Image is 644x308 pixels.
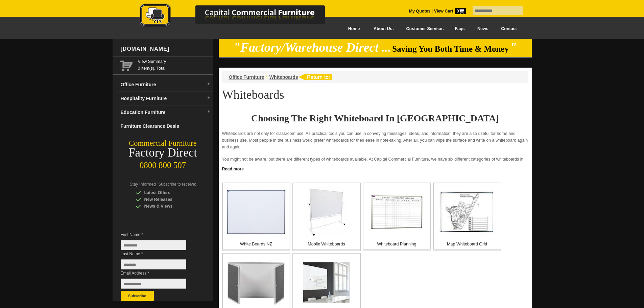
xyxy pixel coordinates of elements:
[439,189,496,236] img: Map Whiteboard Grid
[121,3,358,30] a: Capital Commercial Furniture Logo
[433,9,466,14] a: View Cart0
[118,105,213,119] a: Education Furnituredropdown
[121,291,154,301] button: Subscribe
[121,251,196,257] span: Last Name *
[118,39,213,59] div: [DOMAIN_NAME]
[113,157,213,170] div: 0800 800 507
[222,183,290,251] a: White Boards NZ White Boards NZ
[219,164,532,172] a: Click to read more
[118,78,213,92] a: Office Furnituredropdown
[113,139,213,148] div: Commercial Furniture
[207,110,211,114] img: dropdown
[433,183,501,251] a: Map Whiteboard Grid Map Whiteboard Grid
[222,130,528,150] p: Whiteboards are not only for classroom use. As practical tools you can use in conveying messages,...
[392,44,509,53] span: Saving You Both Time & Money
[222,88,528,101] h1: Whiteboards
[207,82,211,86] img: dropdown
[121,3,358,28] img: Capital Commercial Furniture Logo
[495,21,523,37] a: Contact
[121,240,186,250] input: First Name *
[366,21,399,37] a: About Us
[121,270,196,277] span: Email Address *
[113,148,213,158] div: Factory Direct
[363,241,430,247] p: Whiteboard Planning
[138,58,211,71] span: 0 item(s), Total:
[510,41,517,54] em: "
[293,241,360,247] p: Mobile Whiteboards
[303,262,350,303] img: Glass Whiteboards
[434,9,466,14] strong: View Cart
[227,259,285,306] img: Whiteboard Cabinets
[307,188,346,236] img: Mobile Whiteboards
[207,96,211,100] img: dropdown
[409,9,431,14] a: My Quotes
[251,113,499,123] strong: Choosing The Right Whiteboard In [GEOGRAPHIC_DATA]
[269,74,298,80] a: Whiteboards
[449,21,471,37] a: Faqs
[138,58,211,65] a: View Summary
[121,259,186,269] input: Last Name *
[363,183,431,251] a: Whiteboard Planning Whiteboard Planning
[118,119,213,133] a: Furniture Clearance Deals
[371,194,423,230] img: Whiteboard Planning
[226,189,286,235] img: White Boards NZ
[471,21,495,37] a: News
[121,279,186,289] input: Email Address *
[229,74,264,80] a: Office Furniture
[223,241,290,247] p: White Boards NZ
[121,231,196,238] span: First Name *
[292,183,361,251] a: Mobile Whiteboards Mobile Whiteboards
[298,74,332,80] img: return to
[158,182,196,187] span: Subscribe to receive:
[130,182,156,187] span: Stay Informed
[266,74,268,80] li: ›
[399,21,448,37] a: Customer Service
[455,8,466,14] span: 0
[136,203,200,210] div: News & Views
[136,196,200,203] div: New Releases
[434,241,501,247] p: Map Whiteboard Grid
[136,189,200,196] div: Latest Offers
[233,41,391,54] em: "Factory/Warehouse Direct ...
[222,156,528,169] p: You might not be aware, but there are different types of whiteboards available. At Capital Commer...
[118,92,213,105] a: Hospitality Furnituredropdown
